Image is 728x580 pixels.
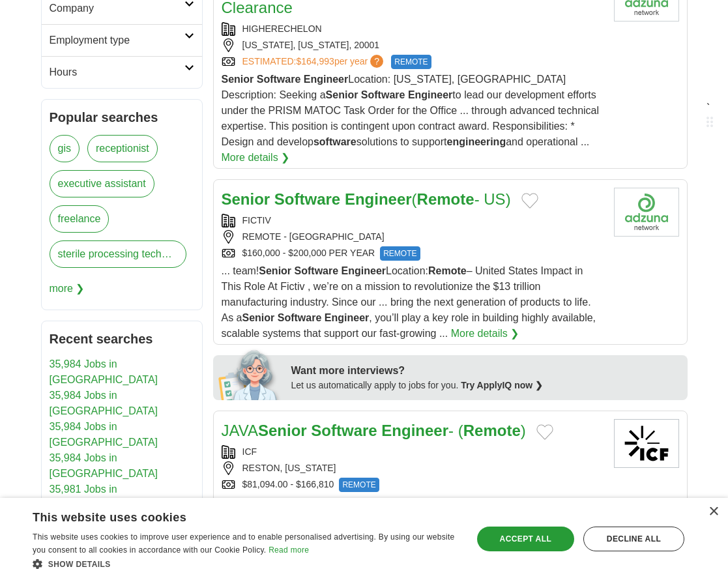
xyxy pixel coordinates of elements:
[258,422,307,439] strong: Senior
[50,358,158,385] a: 35,984 Jobs in [GEOGRAPHIC_DATA]
[451,326,519,341] a: More details ❯
[417,190,474,208] strong: Remote
[339,478,379,492] span: REMOTE
[50,135,80,162] a: gis
[50,205,109,233] a: freelance
[87,135,158,162] a: receptionist
[259,265,291,276] strong: Senior
[311,422,377,439] strong: Software
[222,497,595,570] span: ... by accident. It takes the right team of people, working together on the right solutions for t...
[222,74,254,85] strong: Senior
[222,150,290,166] a: More details ❯
[291,363,680,379] div: Want more interviews?
[269,545,309,555] a: Read more, opens a new window
[48,560,111,569] span: Show details
[42,56,202,88] a: Hours
[370,55,383,68] span: ?
[428,265,467,276] strong: Remote
[50,484,158,510] a: 35,981 Jobs in [GEOGRAPHIC_DATA]
[222,230,604,244] div: REMOTE - [GEOGRAPHIC_DATA]
[33,532,455,555] span: This website uses cookies to improve user experience and to enable personalised advertising. By u...
[50,33,184,48] h2: Employment type
[313,136,357,147] strong: software
[242,55,386,69] a: ESTIMATED:$164,993per year?
[391,55,431,69] span: REMOTE
[536,424,553,440] button: Add to favorite jobs
[33,506,427,525] div: This website uses cookies
[50,329,194,349] h2: Recent searches
[614,188,679,237] img: Company logo
[278,312,322,323] strong: Software
[380,246,420,261] span: REMOTE
[218,348,282,400] img: apply-iq-scientist.png
[50,170,154,197] a: executive assistant
[361,89,405,100] strong: Software
[222,265,596,339] span: ... team! Location: – United States Impact in This Role At Fictiv , we’re on a mission to revolut...
[242,446,257,457] a: ICF
[295,265,339,276] strong: Software
[222,246,604,261] div: $160,000 - $200,000 PER YEAR
[50,452,158,479] a: 35,984 Jobs in [GEOGRAPHIC_DATA]
[222,478,604,492] div: $81,094.00 - $166,810
[614,419,679,468] img: ICF logo
[50,240,186,268] a: sterile processing technician
[257,74,301,85] strong: Software
[408,89,452,100] strong: Engineer
[50,276,85,302] span: more ❯
[222,422,526,439] a: JAVASenior Software Engineer- (Remote)
[242,312,275,323] strong: Senior
[222,190,511,208] a: Senior Software Engineer(Remote- US)
[708,507,718,517] div: Close
[463,422,521,439] strong: Remote
[50,390,158,416] a: 35,984 Jobs in [GEOGRAPHIC_DATA]
[274,190,340,208] strong: Software
[325,312,369,323] strong: Engineer
[222,74,600,147] span: Location: [US_STATE], [GEOGRAPHIC_DATA] Description: Seeking a to lead our development efforts un...
[42,24,202,56] a: Employment type
[296,56,334,66] span: $164,993
[446,136,506,147] strong: engineering
[342,265,386,276] strong: Engineer
[222,461,604,475] div: RESTON, [US_STATE]
[291,379,680,392] div: Let us automatically apply to jobs for you.
[222,38,604,52] div: [US_STATE], [US_STATE], 20001
[304,74,348,85] strong: Engineer
[50,421,158,448] a: 35,984 Jobs in [GEOGRAPHIC_DATA]
[50,65,184,80] h2: Hours
[33,557,459,570] div: Show details
[461,380,543,390] a: Try ApplyIQ now ❯
[521,193,538,209] button: Add to favorite jobs
[583,527,684,551] div: Decline all
[345,190,412,208] strong: Engineer
[381,422,448,439] strong: Engineer
[477,527,574,551] div: Accept all
[326,89,358,100] strong: Senior
[222,214,604,227] div: FICTIV
[222,190,270,208] strong: Senior
[50,108,194,127] h2: Popular searches
[50,1,184,16] h2: Company
[222,22,604,36] div: HIGHERECHELON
